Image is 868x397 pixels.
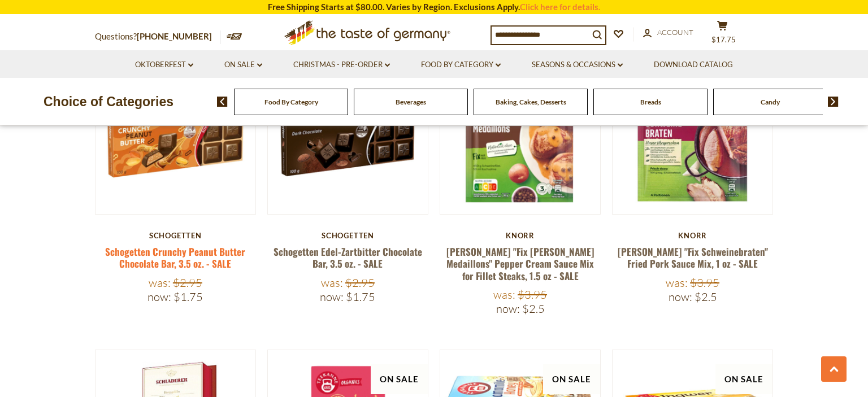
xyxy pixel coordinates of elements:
[135,59,193,71] a: Oktoberfest
[421,59,501,71] a: Food By Category
[711,35,736,44] span: $17.75
[137,31,212,41] a: [PHONE_NUMBER]
[695,290,717,304] span: $2.5
[618,245,768,271] a: [PERSON_NAME] "Fix Schweinebraten" Fried Pork Sauce Mix, 1 oz - SALE
[690,276,719,290] span: $3.95
[217,97,228,107] img: previous arrow
[612,231,773,240] div: Knorr
[149,276,171,290] label: Was:
[440,231,601,240] div: Knorr
[446,245,594,283] a: [PERSON_NAME] "Fix [PERSON_NAME] Medaillons" Pepper Cream Sauce Mix for Fillet Steaks, 1.5 oz - SALE
[705,20,739,49] button: $17.75
[532,59,623,71] a: Seasons & Occasions
[173,290,203,304] span: $1.75
[267,231,428,240] div: Schogetten
[613,54,772,214] img: Knorr "Fix Schweinebraten" Fried Pork Sauce Mix, 1 oz - SALE
[654,59,733,71] a: Download Catalog
[496,302,520,316] label: Now:
[520,2,600,12] a: Click here for details.
[105,245,245,271] a: Schogetten Crunchy Peanut Butter Chocolate Bar, 3.5 oz. - SALE
[396,98,426,106] a: Beverages
[293,59,390,71] a: Christmas - PRE-ORDER
[346,290,375,304] span: $1.75
[640,98,661,106] a: Breads
[666,276,688,290] label: Was:
[264,98,318,106] a: Food By Category
[522,302,545,316] span: $2.5
[345,276,375,290] span: $2.95
[268,54,428,214] img: Schogetten Edel-Zartbitter Chocolate Bar, 3.5 oz. - SALE
[493,287,515,302] label: Was:
[173,276,202,290] span: $2.95
[761,98,780,106] a: Candy
[828,97,839,107] img: next arrow
[320,290,344,304] label: Now:
[224,59,262,71] a: On Sale
[321,276,343,290] label: Was:
[274,245,422,271] a: Schogetten Edel-Zartbitter Chocolate Bar, 3.5 oz. - SALE
[518,287,547,302] span: $3.95
[95,29,220,44] p: Questions?
[96,54,255,214] img: Schogetten Crunchy Peanut Butter Chocolate Bar, 3.5 oz. - SALE
[657,28,693,37] span: Account
[95,231,256,240] div: Schogetten
[440,54,600,214] img: Knorr "Fix Pfeffer-Rahm Medaillons" Pepper Cream Sauce Mix for Fillet Steaks, 1.5 oz - SALE
[643,27,693,39] a: Account
[669,290,692,304] label: Now:
[147,290,171,304] label: Now:
[496,98,566,106] a: Baking, Cakes, Desserts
